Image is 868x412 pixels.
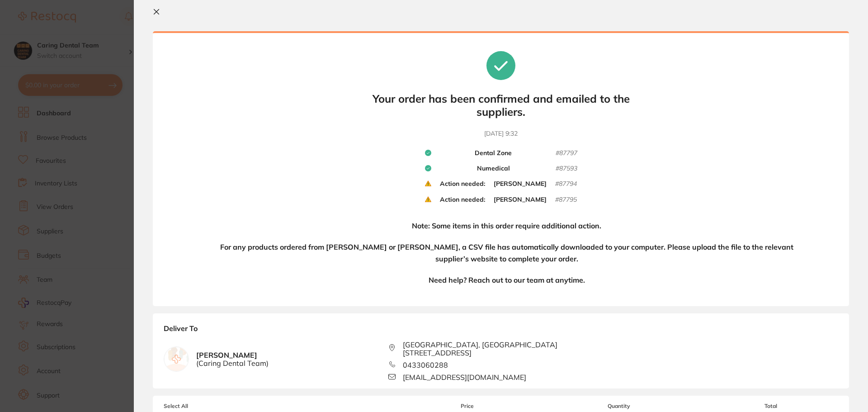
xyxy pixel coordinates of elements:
[494,180,547,188] b: [PERSON_NAME]
[412,220,601,232] h4: Note: Some items in this order require additional action.
[403,373,526,381] span: [EMAIL_ADDRESS][DOMAIN_NAME]
[164,403,254,409] span: Select All
[440,180,485,188] b: Action needed:
[164,324,838,340] b: Deliver To
[196,351,269,368] b: [PERSON_NAME]
[403,341,613,357] span: [GEOGRAPHIC_DATA], [GEOGRAPHIC_DATA] [STREET_ADDRESS]
[494,196,547,204] b: [PERSON_NAME]
[555,180,577,188] small: # 87794
[535,403,703,409] span: Quantity
[555,196,577,204] small: # 87795
[556,149,577,157] small: # 87797
[403,361,448,369] span: 0433060288
[216,242,797,265] h4: For any products ordered from [PERSON_NAME] or [PERSON_NAME], a CSV file has automatically downlo...
[164,347,189,371] img: empty.jpg
[429,275,585,286] h4: Need help? Reach out to our team at anytime.
[703,403,838,409] span: Total
[440,196,485,204] b: Action needed:
[196,359,269,367] span: ( Caring Dental Team )
[365,92,637,118] b: Your order has been confirmed and emailed to the suppliers.
[556,165,577,173] small: # 87593
[475,149,512,157] b: Dental Zone
[400,403,534,409] span: Price
[484,129,518,138] time: [DATE] 9:32
[477,165,510,173] b: Numedical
